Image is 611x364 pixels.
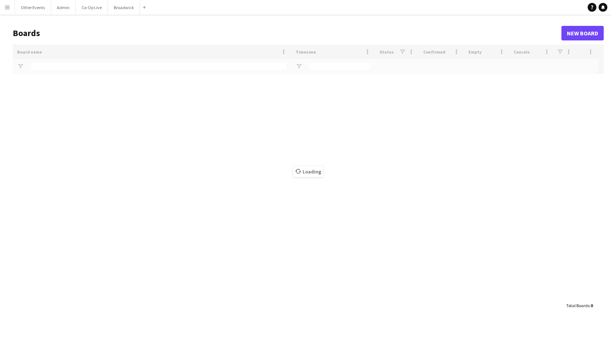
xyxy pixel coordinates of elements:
[293,166,323,177] span: Loading
[566,303,589,308] span: Total Boards
[15,0,51,15] button: Other Events
[76,0,108,15] button: Co-Op Live
[591,303,593,308] span: 0
[108,0,140,15] button: Broadwick
[13,28,561,39] h1: Boards
[566,298,593,313] div: :
[51,0,76,15] button: Admin
[561,26,604,40] a: New Board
